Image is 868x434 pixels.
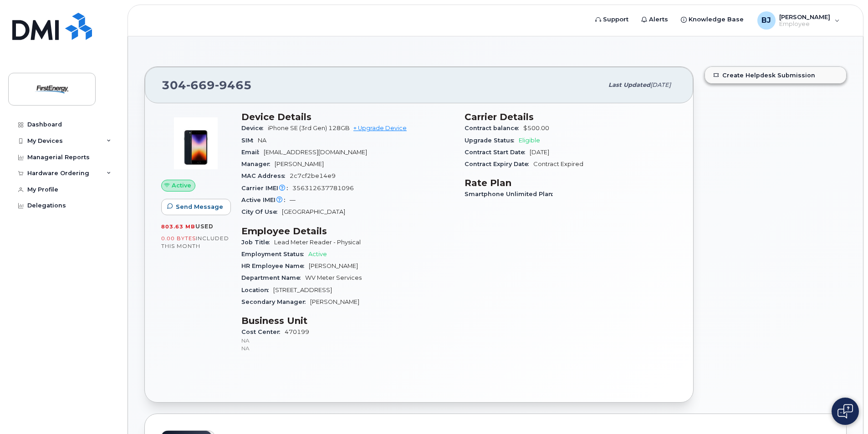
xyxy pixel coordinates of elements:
[465,125,523,131] span: Contract balance
[241,172,290,179] span: MAC Address
[705,67,846,83] a: Create Helpdesk Submission
[465,137,519,144] span: Upgrade Status
[519,137,540,144] span: Eligible
[258,137,266,144] span: NA
[241,251,308,257] span: Employment Status
[241,287,273,293] span: Location
[161,235,196,242] span: 0.00 Bytes
[268,125,350,131] span: iPhone SE (3rd Gen) 128GB
[176,202,223,211] span: Send Message
[162,78,252,92] span: 304
[161,223,195,230] span: 803.63 MB
[465,161,533,167] span: Contract Expiry Date
[241,315,454,326] h3: Business Unit
[241,208,282,215] span: City Of Use
[523,125,549,131] span: $500.00
[290,172,336,179] span: 2c7cf2be14e9
[530,149,549,156] span: [DATE]
[195,223,214,230] span: used
[292,185,354,192] span: 356312637781096
[310,298,359,305] span: [PERSON_NAME]
[290,197,296,203] span: —
[241,197,290,203] span: Active IMEI
[650,81,671,88] span: [DATE]
[186,78,215,92] span: 669
[241,328,285,335] span: Cost Center
[241,239,274,246] span: Job Title
[241,328,454,352] span: 470199
[308,251,327,257] span: Active
[241,298,310,305] span: Secondary Manager
[241,149,264,156] span: Email
[241,185,292,192] span: Carrier IMEI
[161,199,231,215] button: Send Message
[215,78,252,92] span: 9465
[533,161,583,167] span: Contract Expired
[168,116,223,171] img: image20231002-3703462-1angbar.jpeg
[305,274,362,281] span: WV Meter Services
[273,287,332,293] span: [STREET_ADDRESS]
[241,161,275,167] span: Manager
[275,161,324,167] span: [PERSON_NAME]
[264,149,367,156] span: [EMAIL_ADDRESS][DOMAIN_NAME]
[608,81,650,88] span: Last updated
[274,239,361,246] span: Lead Meter Reader - Physical
[241,337,454,344] p: NA
[309,262,358,269] span: [PERSON_NAME]
[241,125,268,131] span: Device
[241,137,258,144] span: SIM
[241,344,454,352] p: NA
[241,226,454,237] h3: Employee Details
[465,191,557,197] span: Smartphone Unlimited Plan
[282,208,345,215] span: [GEOGRAPHIC_DATA]
[241,262,309,269] span: HR Employee Name
[172,181,191,190] span: Active
[465,149,530,156] span: Contract Start Date
[353,125,407,131] a: + Upgrade Device
[465,111,677,122] h3: Carrier Details
[837,404,853,419] img: Open chat
[241,274,305,281] span: Department Name
[241,111,454,122] h3: Device Details
[465,177,677,188] h3: Rate Plan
